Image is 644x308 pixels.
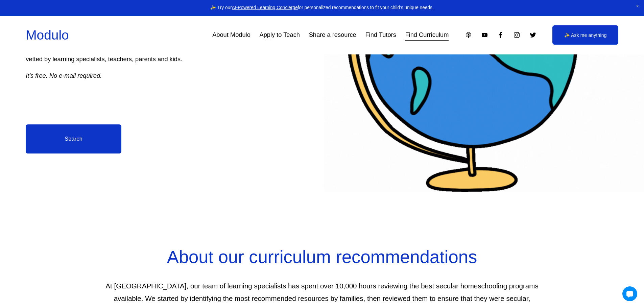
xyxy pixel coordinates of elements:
[26,28,69,42] a: Modulo
[552,25,618,45] a: ✨ Ask me anything
[260,29,300,41] a: Apply to Teach
[529,31,536,39] a: Twitter
[365,29,396,41] a: Find Tutors
[232,5,298,10] a: AI-Powered Learning Concierge
[26,72,102,79] em: It’s free. No e-mail required.
[497,31,504,39] a: Facebook
[26,124,121,153] a: Search
[405,29,449,41] a: Find Curriculum
[465,31,472,39] a: Apple Podcasts
[309,29,356,41] a: Share a resource
[100,245,544,269] h2: About our curriculum recommendations
[513,31,520,39] a: Instagram
[212,29,251,41] a: About Modulo
[481,31,488,39] a: YouTube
